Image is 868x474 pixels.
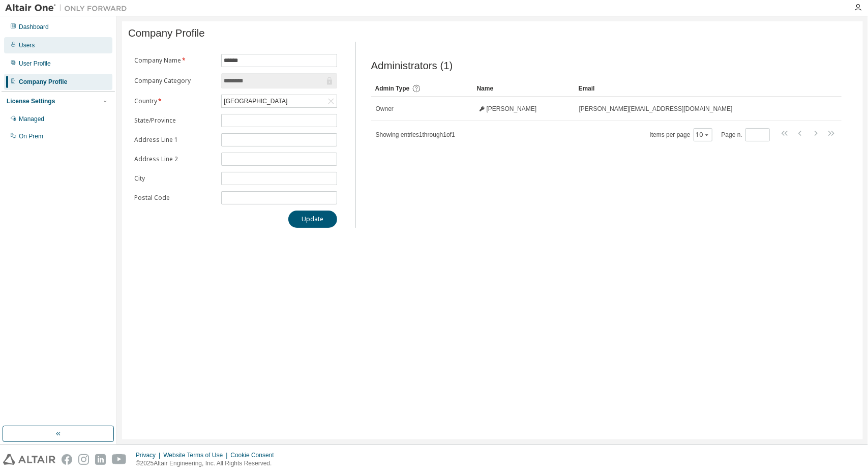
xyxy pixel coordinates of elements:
[134,194,215,202] label: Postal Code
[5,3,132,13] img: Altair One
[136,451,163,459] div: Privacy
[230,451,280,459] div: Cookie Consent
[136,459,280,468] p: © 2025 Altair Engineering, Inc. All Rights Reserved.
[579,80,814,97] div: Email
[19,23,49,31] div: Dashboard
[19,115,44,123] div: Managed
[650,128,712,141] span: Items per page
[376,131,455,138] span: Showing entries 1 through 1 of 1
[7,97,55,105] div: License Settings
[112,454,127,465] img: youtube.svg
[134,136,215,144] label: Address Line 1
[134,56,215,65] label: Company Name
[19,41,35,49] div: Users
[696,131,710,139] button: 10
[288,211,337,228] button: Update
[78,454,89,465] img: instagram.svg
[163,451,230,459] div: Website Terms of Use
[19,132,43,140] div: On Prem
[134,97,215,105] label: Country
[371,60,453,72] span: Administrators (1)
[579,105,733,113] span: [PERSON_NAME][EMAIL_ADDRESS][DOMAIN_NAME]
[134,77,215,85] label: Company Category
[376,105,394,113] span: Owner
[62,454,72,465] img: facebook.svg
[477,80,571,97] div: Name
[19,78,67,86] div: Company Profile
[487,105,537,113] span: [PERSON_NAME]
[134,155,215,163] label: Address Line 2
[134,116,215,125] label: State/Province
[375,85,410,92] span: Admin Type
[134,174,215,183] label: City
[19,60,51,68] div: User Profile
[222,96,289,107] div: [GEOGRAPHIC_DATA]
[722,128,770,141] span: Page n.
[128,27,205,39] span: Company Profile
[3,454,55,465] img: altair_logo.svg
[95,454,106,465] img: linkedin.svg
[222,95,336,107] div: [GEOGRAPHIC_DATA]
